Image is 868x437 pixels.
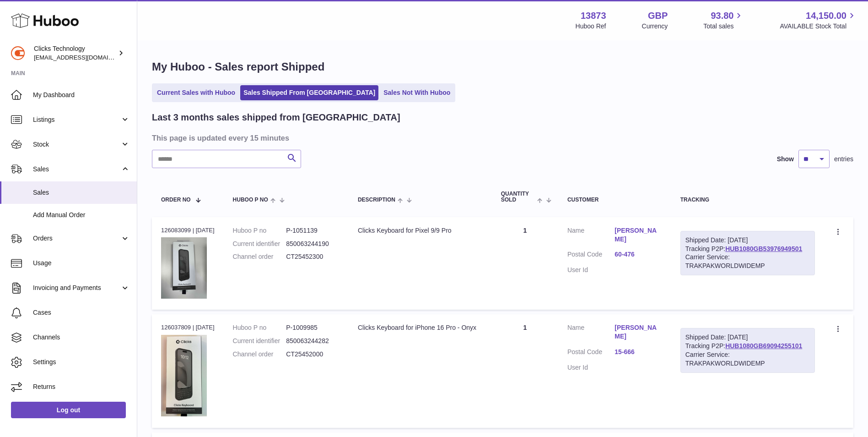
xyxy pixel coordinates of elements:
span: 14,150.00 [806,10,846,22]
a: 14,150.00 AVAILABLE Stock Total [780,10,857,31]
dd: P-1009985 [286,323,340,332]
label: Show [777,155,794,164]
span: Sales [33,165,120,174]
a: Sales Not With Huboo [380,85,453,100]
dt: Channel order [233,350,286,359]
img: 1726151885.jpg [161,335,207,416]
div: Shipped Date: [DATE] [685,236,810,245]
dt: Name [567,226,615,246]
strong: 13873 [581,10,606,22]
div: Currency [642,22,668,31]
dt: Current identifier [233,337,286,345]
span: My Dashboard [33,91,130,99]
span: Order No [161,197,191,203]
dt: Current identifier [233,240,286,248]
div: Huboo Ref [576,22,606,31]
span: Total sales [703,22,744,31]
dd: CT25452000 [286,350,340,359]
a: Log out [11,402,126,418]
dt: Huboo P no [233,323,286,332]
a: 93.80 Total sales [703,10,744,31]
span: Quantity Sold [501,191,535,203]
td: 1 [492,217,558,310]
a: [PERSON_NAME] [615,323,662,341]
dt: User Id [567,363,615,372]
dd: CT25452300 [286,252,340,261]
a: HUB1080GB53976949501 [725,245,802,252]
a: [PERSON_NAME] [615,226,662,244]
h1: My Huboo - Sales report Shipped [152,60,853,74]
span: entries [834,155,853,164]
span: Returns [33,382,130,391]
div: Carrier Service: TRAKPAKWORLDWIDEMP [685,350,810,368]
div: Clicks Keyboard for Pixel 9/9 Pro [358,226,483,235]
dd: 850063244282 [286,337,340,345]
a: 15-666 [615,348,662,356]
td: 1 [492,314,558,427]
div: Tracking P2P: [680,231,815,276]
dt: Name [567,323,615,343]
span: Channels [33,333,130,342]
div: Tracking [680,197,815,203]
span: AVAILABLE Stock Total [780,22,857,31]
span: Huboo P no [233,197,268,203]
img: 138731752231013.jpg [161,237,207,298]
span: Invoicing and Payments [33,284,120,292]
dt: Channel order [233,252,286,261]
h3: This page is updated every 15 minutes [152,133,851,143]
dt: Huboo P no [233,226,286,235]
div: Customer [567,197,662,203]
dt: User Id [567,266,615,274]
div: 126037809 | [DATE] [161,323,215,332]
strong: GBP [648,10,668,22]
span: Listings [33,115,120,124]
div: Shipped Date: [DATE] [685,333,810,342]
h2: Last 3 months sales shipped from [GEOGRAPHIC_DATA] [152,111,400,124]
span: Description [358,197,395,203]
a: Sales Shipped From [GEOGRAPHIC_DATA] [240,85,378,100]
a: 60-476 [615,250,662,259]
span: 93.80 [711,10,733,22]
span: Usage [33,259,130,268]
a: Current Sales with Huboo [154,85,238,100]
span: Stock [33,140,120,149]
dt: Postal Code [567,250,615,261]
span: Sales [33,188,130,197]
dd: 850063244190 [286,240,340,248]
span: Add Manual Order [33,211,130,219]
a: HUB1080GB69094255101 [725,342,802,350]
span: Orders [33,234,120,243]
span: Settings [33,358,130,366]
div: Clicks Keyboard for iPhone 16 Pro - Onyx [358,323,483,332]
div: Clicks Technology [34,44,116,62]
div: 126083099 | [DATE] [161,226,215,235]
div: Carrier Service: TRAKPAKWORLDWIDEMP [685,253,810,270]
span: [EMAIL_ADDRESS][DOMAIN_NAME] [34,54,135,61]
dt: Postal Code [567,348,615,359]
dd: P-1051139 [286,226,340,235]
div: Tracking P2P: [680,328,815,373]
span: Cases [33,308,130,317]
img: internalAdmin-13873@internal.huboo.com [11,46,25,60]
